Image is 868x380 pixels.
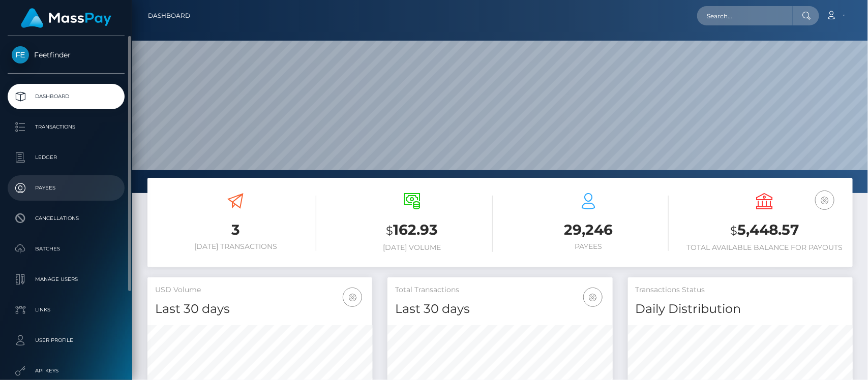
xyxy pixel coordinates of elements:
[386,224,393,238] small: $
[12,46,29,64] img: Feetfinder
[155,300,365,318] h4: Last 30 days
[508,242,669,251] h6: Payees
[12,333,121,348] p: User Profile
[12,211,121,226] p: Cancellations
[684,243,845,252] h6: Total Available Balance for Payouts
[508,220,669,240] h3: 29,246
[8,114,125,140] a: Transactions
[8,206,125,231] a: Cancellations
[12,241,121,257] p: Batches
[730,224,737,238] small: $
[12,180,121,196] p: Payees
[148,5,190,26] a: Dashboard
[8,175,125,201] a: Payees
[12,119,121,135] p: Transactions
[12,150,121,165] p: Ledger
[332,243,493,252] h6: [DATE] Volume
[21,8,111,28] img: MassPay Logo
[395,300,605,318] h4: Last 30 days
[12,89,121,104] p: Dashboard
[155,220,316,240] h3: 3
[12,302,121,318] p: Links
[636,285,845,295] h5: Transactions Status
[8,236,125,262] a: Batches
[8,84,125,109] a: Dashboard
[12,272,121,287] p: Manage Users
[332,220,493,241] h3: 162.93
[155,242,316,251] h6: [DATE] Transactions
[697,6,793,25] input: Search...
[395,285,605,295] h5: Total Transactions
[684,220,845,241] h3: 5,448.57
[8,297,125,323] a: Links
[12,363,121,378] p: API Keys
[8,145,125,170] a: Ledger
[636,300,845,318] h4: Daily Distribution
[8,50,125,59] span: Feetfinder
[155,285,365,295] h5: USD Volume
[8,267,125,292] a: Manage Users
[8,328,125,353] a: User Profile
